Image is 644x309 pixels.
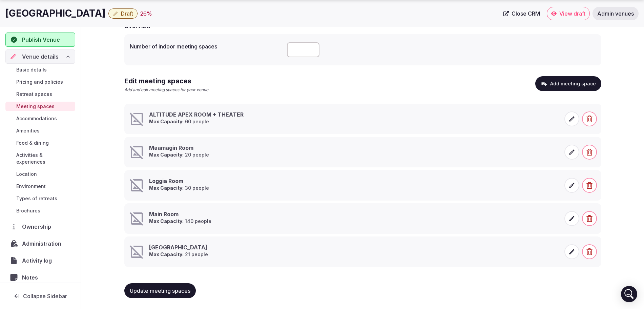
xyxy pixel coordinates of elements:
span: Meeting spaces [16,103,55,110]
a: Admin venues [593,7,639,20]
span: Food & dining [16,140,49,146]
a: Environment [5,182,75,191]
span: Venue details [22,53,59,61]
span: Notes [22,273,41,282]
a: Notes [5,270,75,285]
span: Collapse Sidebar [23,293,67,300]
a: Activity log [5,253,75,268]
button: 26% [140,9,152,18]
a: Activities & experiences [5,150,75,167]
span: Update meeting spaces [130,287,190,294]
p: 60 people [149,118,244,125]
a: Types of retreats [5,194,75,203]
a: Accommodations [5,114,75,123]
span: Retreat spaces [16,91,52,98]
strong: Max Capacity: [149,119,184,124]
strong: Max Capacity: [149,218,184,224]
button: Publish Venue [5,33,75,47]
p: 140 people [149,218,211,225]
a: Ownership [5,220,75,234]
span: Draft [121,10,133,17]
a: Amenities [5,126,75,136]
h3: Main Room [149,210,211,218]
h3: [GEOGRAPHIC_DATA] [149,244,208,251]
div: 26 % [140,9,152,18]
span: Basic details [16,66,47,73]
p: Add and edit meeting spaces for your venue. [124,87,209,93]
span: Types of retreats [16,195,57,202]
span: Activities & experiences [16,152,72,165]
span: Location [16,171,37,178]
span: Publish Venue [22,36,60,44]
span: Brochures [16,207,40,214]
p: 21 people [149,251,208,258]
span: View draft [559,10,585,17]
h2: Edit meeting spaces [124,76,209,86]
a: Brochures [5,206,75,215]
a: Meeting spaces [5,102,75,111]
span: Accommodations [16,115,57,122]
h1: [GEOGRAPHIC_DATA] [5,7,106,20]
span: Administration [22,240,64,248]
a: Administration [5,236,75,251]
p: 30 people [149,185,209,191]
span: Activity log [22,256,55,265]
label: Number of indoor meeting spaces [130,44,282,49]
strong: Max Capacity: [149,152,184,158]
span: Admin venues [597,10,634,17]
span: Environment [16,183,46,190]
span: Ownership [22,223,54,231]
button: Update meeting spaces [124,283,196,298]
p: 20 people [149,151,209,158]
h3: Maamagin Room [149,144,209,151]
button: Add meeting space [535,76,601,91]
button: Draft [108,8,138,19]
a: Basic details [5,65,75,75]
a: Location [5,169,75,179]
span: Close CRM [512,10,540,17]
strong: Max Capacity: [149,251,184,257]
a: Food & dining [5,138,75,148]
a: View draft [547,7,590,20]
button: Collapse Sidebar [5,289,75,304]
span: Pricing and policies [16,79,63,85]
strong: Max Capacity: [149,185,184,191]
h3: Loggia Room [149,177,209,185]
a: Close CRM [499,7,544,20]
span: Amenities [16,127,40,134]
a: Pricing and policies [5,77,75,87]
h3: ALTITUDE APEX ROOM + THEATER [149,111,244,118]
a: Retreat spaces [5,89,75,99]
div: Open Intercom Messenger [621,286,637,302]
